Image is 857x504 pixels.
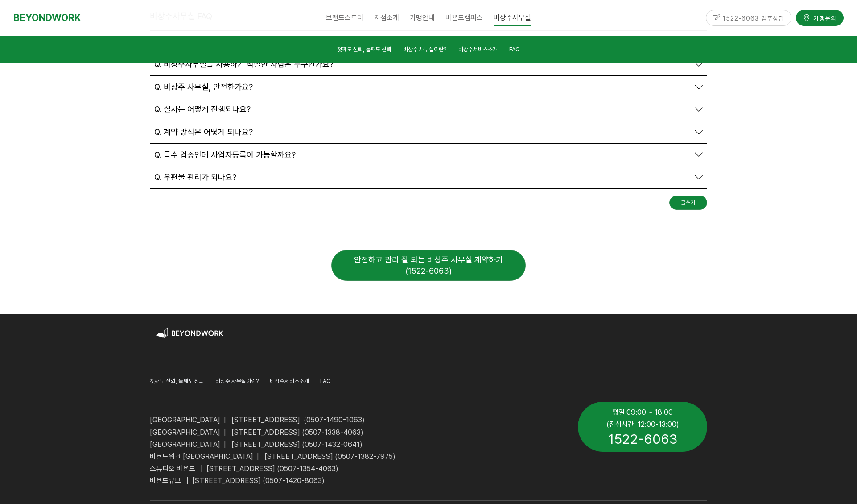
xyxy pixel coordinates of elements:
a: 가맹안내 [404,7,440,29]
span: 비상주서비스소개 [270,378,309,384]
span: 비욘드캠퍼스 [445,13,483,22]
span: [GEOGRAPHIC_DATA] | [STREET_ADDRESS] (0507-1490-1063) [150,416,365,424]
a: 비상주 사무실이란? [215,376,259,388]
span: FAQ [509,46,520,53]
a: 첫째도 신뢰, 둘째도 신뢰 [337,45,391,57]
span: [GEOGRAPHIC_DATA] | [STREET_ADDRESS] (0507-1338-4063) [150,428,363,437]
span: 가맹안내 [410,13,435,22]
a: 비욘드캠퍼스 [440,7,488,29]
span: FAQ [320,378,331,384]
span: Q. 우편물 관리가 되나요? [154,172,236,182]
span: [GEOGRAPHIC_DATA] | [STREET_ADDRESS] (0507-1432-0641) [150,440,363,449]
a: 비상주서비스소개 [458,45,498,57]
span: Q. 비상주 사무실, 안전한가요? [154,82,253,92]
span: Q. 비상주사무실을 사용하기 적절한 사람은 누구인가요? [154,59,334,69]
span: 비상주사무실 [494,10,531,26]
a: 첫째도 신뢰, 둘째도 신뢰 [150,376,204,388]
a: FAQ [509,45,520,57]
span: 스튜디오 비욘드 | [STREET_ADDRESS] (0507-1354-4063) [150,464,338,473]
a: 브랜드스토리 [321,7,369,29]
span: 비욘드워크 [GEOGRAPHIC_DATA] | [STREET_ADDRESS] (0507-1382-7975) [150,452,396,461]
span: (점심시간: 12:00-13:00) [606,420,679,429]
span: 브랜드스토리 [326,13,363,22]
a: FAQ [320,376,331,388]
a: 비상주서비스소개 [270,376,309,388]
span: 1522-6063 [608,431,677,447]
span: 비상주서비스소개 [458,46,498,53]
a: 비상주 사무실이란? [403,45,446,57]
span: 첫째도 신뢰, 둘째도 신뢰 [337,46,391,53]
a: 비상주사무실 [488,7,536,29]
span: 비상주 사무실이란? [215,378,259,384]
span: 평일 09:00 ~ 18:00 [612,408,673,417]
span: Q. 특수 업종인데 사업자등록이 가능할까요? [154,150,296,160]
a: 글쓰기 [669,196,707,210]
span: Q. 계약 방식은 어떻게 되나요? [154,127,253,137]
span: 비욘드큐브 | [STREET_ADDRESS] (0507-1420-8063) [150,476,325,485]
a: 가맹문의 [796,10,844,25]
span: 비상주 사무실이란? [403,46,446,53]
a: BEYONDWORK [13,9,81,26]
span: 가맹문의 [811,13,836,22]
span: 지점소개 [374,13,399,22]
span: Q. 실사는 어떻게 진행되나요? [154,104,251,114]
a: 지점소개 [369,7,404,29]
span: 첫째도 신뢰, 둘째도 신뢰 [150,378,204,384]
